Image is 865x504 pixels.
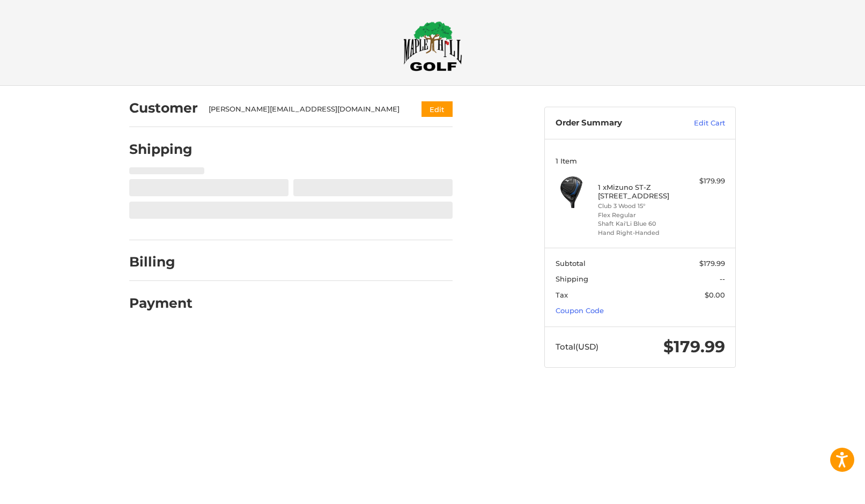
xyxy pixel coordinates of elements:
[556,259,586,268] span: Subtotal
[403,21,462,71] img: Maple Hill Golf
[556,291,568,299] span: Tax
[556,306,604,315] a: Coupon Code
[556,157,725,165] h3: 1 Item
[705,291,725,299] span: $0.00
[598,219,680,228] li: Shaft Kai'Li Blue 60
[598,202,680,211] li: Club 3 Wood 15°
[422,101,453,117] button: Edit
[720,275,725,283] span: --
[129,141,193,158] h2: Shipping
[209,104,401,115] div: [PERSON_NAME][EMAIL_ADDRESS][DOMAIN_NAME]
[598,211,680,220] li: Flex Regular
[598,228,680,238] li: Hand Right-Handed
[129,100,198,116] h2: Customer
[699,259,725,268] span: $179.99
[663,337,725,357] span: $179.99
[683,176,725,187] div: $179.99
[556,118,671,129] h3: Order Summary
[556,342,598,352] span: Total (USD)
[129,254,192,270] h2: Billing
[598,183,680,201] h4: 1 x Mizuno ST-Z [STREET_ADDRESS]
[556,275,588,283] span: Shipping
[671,118,725,129] a: Edit Cart
[129,295,193,312] h2: Payment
